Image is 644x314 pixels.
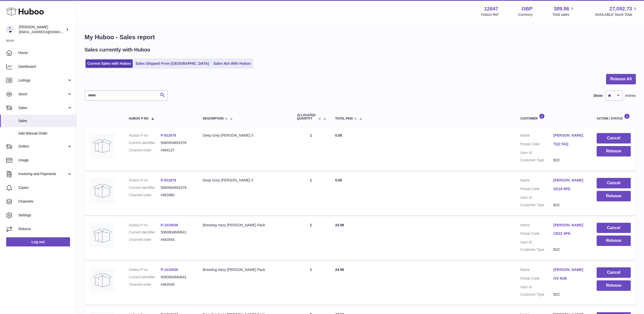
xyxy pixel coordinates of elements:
img: no-photo.jpg [90,178,115,203]
dd: #463960 [161,193,193,198]
td: 1 [292,173,330,215]
h1: My Huboo - Sales report [85,33,636,41]
dd: 5060904691976 [161,185,193,190]
a: P-812876 [161,178,176,182]
img: no-photo.jpg [90,267,115,293]
dt: User Id [520,150,553,155]
div: Brewdog Hazy [PERSON_NAME] Pack [203,223,287,228]
a: 389.86 Total sales [552,5,575,17]
span: Listings [18,78,67,83]
span: Home [18,50,72,55]
dt: Huboo P no [129,178,161,183]
span: AVAILABLE Stock Total [595,12,638,17]
td: 1 [292,262,330,305]
td: 1 [292,128,330,170]
strong: GBP [522,5,532,12]
div: Huboo Ref [481,12,498,17]
span: Settings [18,213,72,218]
a: [PERSON_NAME] [553,178,586,183]
button: Cancel [597,133,631,143]
dd: #463554 [161,237,193,242]
button: Cancel [597,223,631,233]
dt: Name [520,178,553,184]
dt: Current identifier [129,230,161,235]
span: Cases [18,185,72,190]
span: [EMAIL_ADDRESS][DOMAIN_NAME] [19,30,75,34]
dd: 5060904691976 [161,140,193,145]
span: Sales [18,106,67,110]
div: Deep Grey [PERSON_NAME] 3 [203,178,287,183]
span: 0.00 [335,178,342,182]
a: Sales Not With Huboo [212,59,252,68]
a: P-1010636 [161,223,178,227]
div: Currency [518,12,533,17]
a: SG18 9PD [553,187,586,191]
button: Release [597,280,631,291]
span: Channels [18,199,72,204]
dt: Current identifier [129,275,161,280]
dt: Postal Code [520,276,553,282]
a: P-1010636 [161,268,178,272]
label: Show [593,93,603,98]
dd: #463549 [161,282,193,287]
a: [PERSON_NAME] [553,223,586,228]
dt: Postal Code [520,231,553,237]
dt: Name [520,267,553,273]
span: Dashboard [18,64,72,69]
dt: User Id [520,285,553,290]
span: Returns [18,227,72,231]
span: Description [203,117,224,120]
dt: Channel order [129,193,161,198]
span: 24.99 [335,268,344,272]
span: entries [625,93,636,98]
dt: Huboo P no [129,223,161,228]
button: Release [597,146,631,156]
img: no-photo.jpg [90,133,115,159]
dd: 5060904690641 [161,275,193,280]
dt: Name [520,223,553,229]
dt: Name [520,133,553,139]
button: Release [597,235,631,246]
span: 389.86 [554,5,569,12]
a: IV2 6UB [553,276,586,281]
a: [PERSON_NAME] [553,133,586,138]
dt: Channel order [129,148,161,153]
a: P-812876 [161,133,176,137]
dd: B2C [553,247,586,252]
a: CB22 4PN [553,231,586,236]
span: ALLOCATED Quantity [297,114,317,120]
span: 0.00 [335,133,342,137]
span: 27,092.73 [609,5,632,12]
div: Deep Grey [PERSON_NAME] 3 [203,133,287,138]
dt: User Id [520,240,553,245]
a: [PERSON_NAME] [553,267,586,272]
h2: Sales currently with Huboo [85,46,150,53]
a: 27,092.73 AVAILABLE Stock Total [595,5,638,17]
strong: 12647 [484,5,498,12]
dd: 5060904690641 [161,230,193,235]
img: no-photo.jpg [90,223,115,248]
button: Cancel [597,267,631,278]
span: Invoicing and Payments [18,172,67,176]
dt: Current identifier [129,140,161,145]
dt: Huboo P no [129,133,161,138]
button: Release [597,191,631,201]
dt: Huboo P no [129,267,161,272]
dt: Customer Type [520,292,553,297]
dt: Postal Code [520,142,553,148]
span: 24.99 [335,223,344,227]
dt: Channel order [129,237,161,242]
a: Sales Shipped From [GEOGRAPHIC_DATA] [134,59,211,68]
span: Stock [18,92,67,97]
span: Add Manual Order [18,131,72,136]
span: Sales [18,119,72,123]
dd: #464137 [161,148,193,153]
img: internalAdmin-12647@internal.huboo.com [6,26,14,33]
div: Brewdog Hazy [PERSON_NAME] Pack [203,267,287,272]
span: Huboo P no [129,117,148,120]
dd: B2C [553,158,586,163]
dt: Customer Type [520,203,553,207]
td: 1 [292,218,330,260]
a: Log out [6,237,70,246]
dt: User Id [520,195,553,200]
